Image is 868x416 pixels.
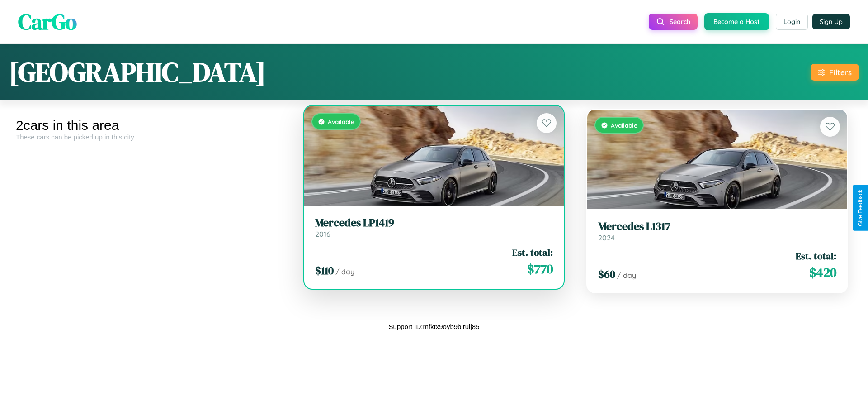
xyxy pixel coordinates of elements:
span: / day [335,267,354,276]
span: $ 420 [809,263,836,282]
a: Mercedes L13172024 [598,220,836,242]
span: $ 110 [315,263,334,278]
a: Mercedes LP14192016 [315,216,553,239]
span: Est. total: [796,249,836,263]
button: Filters [811,64,859,81]
div: Filters [829,67,852,77]
button: Sign Up [812,14,850,29]
span: $ 770 [527,260,553,278]
span: / day [617,271,636,280]
h3: Mercedes L1317 [598,220,836,233]
div: 2 cars in this area [16,118,286,133]
button: Become a Host [704,13,769,30]
span: 2016 [315,230,330,239]
button: Login [776,14,808,30]
div: These cars can be picked up in this city. [16,133,286,141]
span: 2024 [598,233,615,242]
span: Available [611,121,637,129]
span: Available [328,118,354,125]
span: CarGo [18,7,77,37]
h1: [GEOGRAPHIC_DATA] [9,53,266,91]
button: Search [649,14,698,30]
span: Search [670,18,690,26]
span: Est. total: [512,246,553,259]
p: Support ID: mfktx9oyb9bjrulj85 [389,320,480,333]
span: $ 60 [598,267,615,282]
div: Give Feedback [857,190,863,226]
h3: Mercedes LP1419 [315,216,553,230]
